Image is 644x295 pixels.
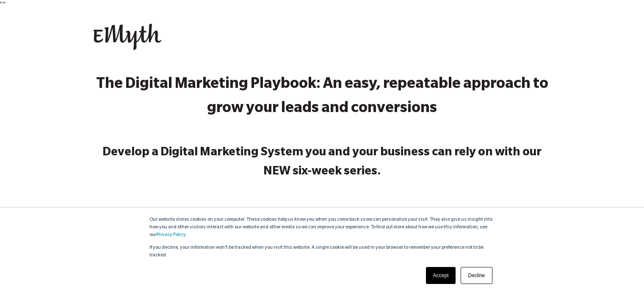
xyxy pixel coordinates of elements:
a: Decline [461,267,492,284]
p: Our website stores cookies on your computer. These cookies help us know you when you come back so... [149,216,495,239]
strong: Develop a Digital Marketing System you and your business can rely on with our NEW six-week series. [102,147,542,179]
strong: The Digital Marketing Playbook: An easy, repeatable approach to grow your leads and conversions [96,77,548,118]
p: If you decline, your information won’t be tracked when you visit this website. A single cookie wi... [149,244,495,259]
a: Accept [426,267,456,284]
img: EMyth [94,24,161,50]
a: Privacy Policy [157,233,185,238]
